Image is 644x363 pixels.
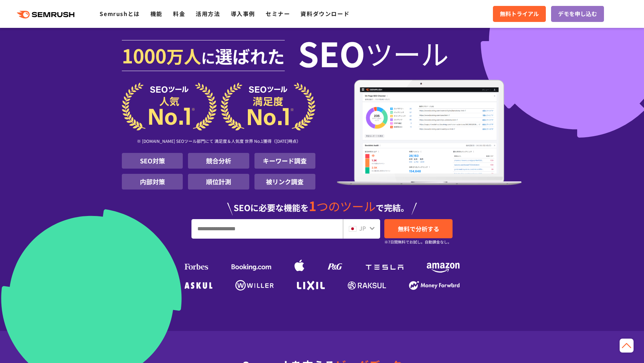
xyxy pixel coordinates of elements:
[188,153,249,169] li: 競合分析
[122,131,315,153] div: ※ [DOMAIN_NAME] SEOツール部門にて 満足度＆人気度 世界 No.1獲得（[DATE]時点）
[384,219,453,238] a: 無料で分析する
[122,192,522,215] div: SEOに必要な機能を
[100,9,140,18] a: Semrushとは
[300,9,350,18] a: 資料ダウンロード
[254,174,315,190] li: 被リンク調査
[398,224,439,233] span: 無料で分析する
[231,9,255,18] a: 導入事例
[551,6,604,22] a: デモを申し込む
[188,174,249,190] li: 順位計測
[376,201,409,214] span: で完結。
[122,174,183,190] li: 内部対策
[122,153,183,169] li: SEO対策
[192,219,343,238] input: URL、キーワードを入力してください
[266,9,290,18] a: セミナー
[215,43,285,68] span: 選ばれた
[493,6,546,22] a: 無料トライアル
[122,41,166,69] span: 1000
[196,9,220,18] a: 活用方法
[384,239,451,245] small: ※7日間無料でお試し。自動課金なし。
[173,9,185,18] a: 料金
[365,39,449,67] span: ツール
[201,47,215,68] span: に
[500,9,539,18] span: 無料トライアル
[558,9,597,18] span: デモを申し込む
[166,43,201,68] span: 万人
[316,198,376,215] span: つのツール
[359,224,366,232] span: JP
[150,9,163,18] a: 機能
[309,196,316,215] span: 1
[298,39,365,67] span: SEO
[254,153,315,169] li: キーワード調査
